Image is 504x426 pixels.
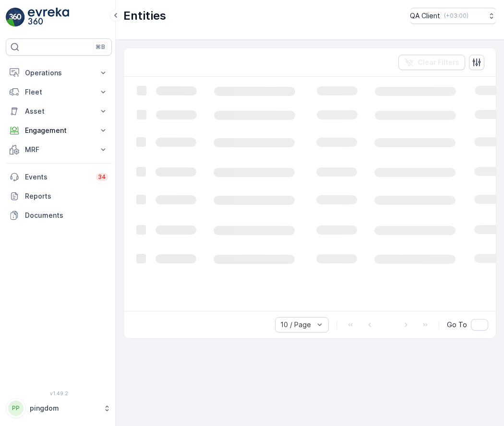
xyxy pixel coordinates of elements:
img: logo_light-DOdMpM7g.png [28,8,69,27]
p: 34 [98,173,106,181]
div: PP [8,401,24,416]
span: Go To [447,320,467,330]
p: Reports [25,191,108,201]
button: MRF [6,140,112,159]
p: Engagement [25,126,93,135]
p: Clear Filters [418,58,459,67]
button: QA Client(+03:00) [410,8,496,24]
p: Operations [25,68,93,78]
p: QA Client [410,11,440,21]
p: Documents [25,211,108,220]
button: Asset [6,102,112,121]
button: Engagement [6,121,112,140]
p: Events [25,172,90,182]
span: v 1.49.2 [6,390,112,396]
p: Entities [123,8,166,24]
button: PPpingdom [6,398,112,418]
button: Operations [6,63,112,83]
button: Fleet [6,83,112,102]
a: Events34 [6,167,112,187]
p: ( +03:00 ) [444,12,468,20]
a: Documents [6,206,112,225]
p: MRF [25,145,93,154]
p: pingdom [30,403,98,413]
img: logo [6,8,25,27]
p: Asset [25,106,93,116]
p: Fleet [25,87,93,97]
a: Reports [6,187,112,206]
button: Clear Filters [398,55,465,70]
p: ⌘B [96,43,105,51]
